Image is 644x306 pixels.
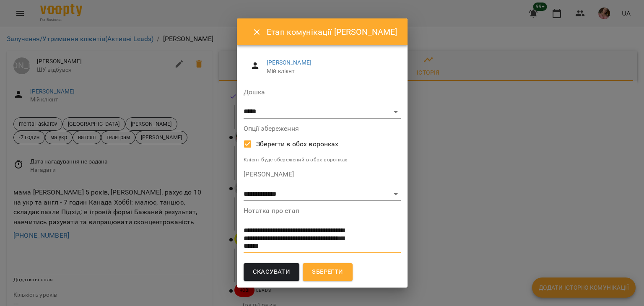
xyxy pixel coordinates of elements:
[267,67,394,75] span: Мій клієнт
[312,267,343,277] span: Зберегти
[303,263,352,281] button: Зберегти
[267,59,312,66] a: [PERSON_NAME]
[244,207,401,214] label: Нотатка про етап
[244,171,401,178] label: [PERSON_NAME]
[253,267,291,277] span: Скасувати
[244,263,300,281] button: Скасувати
[244,156,401,164] p: Клієнт буде збережений в обох воронках
[244,89,401,96] label: Дошка
[247,22,267,42] button: Close
[244,125,401,132] label: Опції збереження
[256,139,339,149] span: Зберегти в обох воронках
[267,26,397,39] h6: Етап комунікації [PERSON_NAME]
